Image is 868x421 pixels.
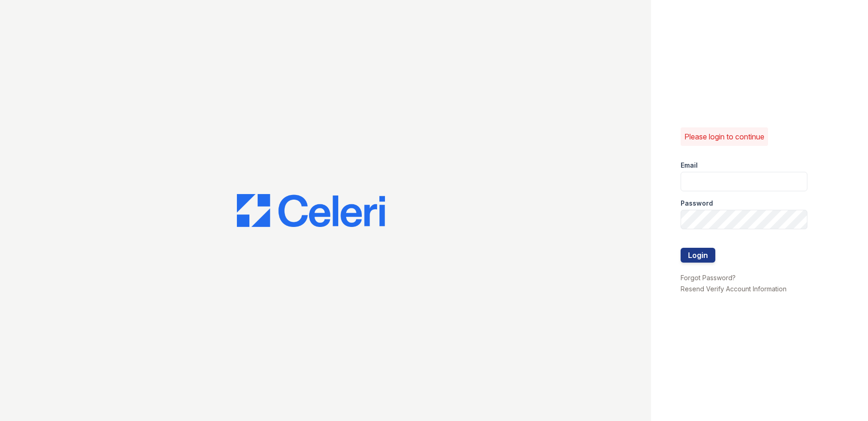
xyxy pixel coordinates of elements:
img: CE_Logo_Blue-a8612792a0a2168367f1c8372b55b34899dd931a85d93a1a3d3e32e68fde9ad4.png [237,194,385,227]
label: Email [681,161,698,170]
button: Login [681,248,715,263]
a: Resend Verify Account Information [681,285,787,293]
p: Please login to continue [684,131,764,142]
label: Password [681,199,713,208]
a: Forgot Password? [681,274,736,282]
